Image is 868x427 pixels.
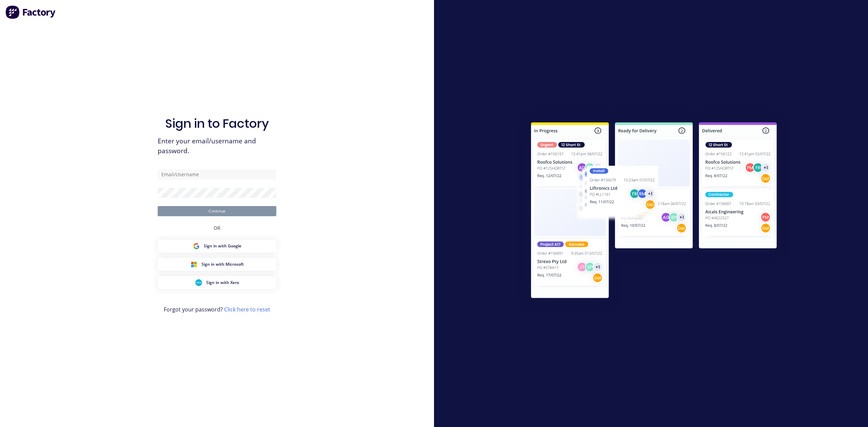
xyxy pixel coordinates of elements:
[158,240,276,252] button: Google Sign inSign in with Google
[191,261,197,268] img: Microsoft Sign in
[5,5,56,19] img: Factory
[158,169,276,180] input: Email/Username
[201,261,244,267] span: Sign in with Microsoft
[206,280,239,286] span: Sign in with Xero
[204,243,241,249] span: Sign in with Google
[214,216,220,240] div: OR
[195,279,202,286] img: Xero Sign in
[164,305,270,313] span: Forgot your password?
[158,136,276,156] span: Enter your email/username and password.
[158,206,276,216] button: Continue
[165,116,269,131] h1: Sign in to Factory
[224,306,270,313] a: Click here to reset
[193,243,200,249] img: Google Sign in
[516,109,792,314] img: Sign in
[158,258,276,271] button: Microsoft Sign inSign in with Microsoft
[158,276,276,289] button: Xero Sign inSign in with Xero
